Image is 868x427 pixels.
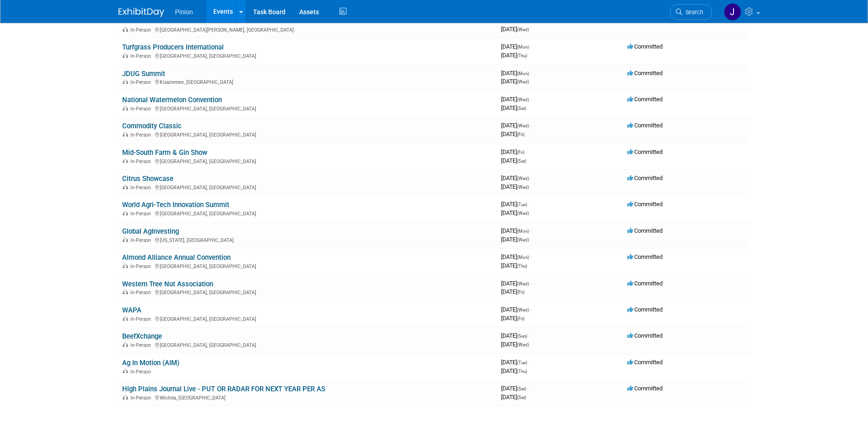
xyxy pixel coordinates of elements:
[517,53,527,58] span: (Thu)
[517,185,529,190] span: (Wed)
[627,306,663,313] span: Committed
[530,253,532,260] span: -
[123,106,128,110] img: In-Person Event
[501,367,527,374] span: [DATE]
[530,17,532,24] span: -
[122,175,173,183] a: Citrus Showcase
[517,132,524,137] span: (Fri)
[517,211,529,216] span: (Wed)
[517,106,526,111] span: (Sat)
[501,359,530,366] span: [DATE]
[530,122,532,129] span: -
[501,183,529,190] span: [DATE]
[501,17,532,24] span: [DATE]
[530,175,532,181] span: -
[501,43,532,50] span: [DATE]
[517,79,529,84] span: (Wed)
[517,360,527,365] span: (Tue)
[122,122,182,130] a: Commodity Classic
[130,159,154,164] span: In-Person
[627,122,663,129] span: Committed
[123,237,128,242] img: In-Person Event
[501,175,532,181] span: [DATE]
[501,104,526,111] span: [DATE]
[528,332,530,339] span: -
[517,237,529,242] span: (Wed)
[517,159,526,164] span: (Sat)
[501,201,530,208] span: [DATE]
[123,132,128,137] img: In-Person Event
[501,26,529,33] span: [DATE]
[501,332,530,339] span: [DATE]
[517,123,529,128] span: (Wed)
[530,227,532,234] span: -
[517,263,527,268] span: (Thu)
[123,342,128,347] img: In-Person Event
[123,316,128,321] img: In-Person Event
[501,306,532,313] span: [DATE]
[122,96,222,104] a: National Watermelon Convention
[122,394,494,401] div: Wichita, [GEOGRAPHIC_DATA]
[517,27,529,32] span: (Wed)
[122,315,494,322] div: [GEOGRAPHIC_DATA], [GEOGRAPHIC_DATA]
[130,106,154,112] span: In-Person
[501,394,526,400] span: [DATE]
[122,209,494,217] div: [GEOGRAPHIC_DATA], [GEOGRAPHIC_DATA]
[528,359,530,366] span: -
[530,43,532,50] span: -
[627,359,663,366] span: Committed
[517,150,524,155] span: (Fri)
[517,229,529,234] span: (Mon)
[501,227,532,234] span: [DATE]
[501,209,529,216] span: [DATE]
[517,386,526,391] span: (Sat)
[724,3,741,21] img: Jennifer Plumisto
[130,316,154,322] span: In-Person
[122,332,162,340] a: BeefXchange
[122,262,494,269] div: [GEOGRAPHIC_DATA], [GEOGRAPHIC_DATA]
[627,227,663,234] span: Committed
[501,385,529,392] span: [DATE]
[130,53,154,59] span: In-Person
[517,44,529,49] span: (Mon)
[517,307,529,312] span: (Wed)
[122,17,269,25] a: American Pistachio Growers Annual Conference
[670,4,712,20] a: Search
[123,159,128,163] img: In-Person Event
[627,96,663,103] span: Committed
[123,369,128,373] img: In-Person Event
[175,8,193,16] span: Pinion
[517,290,524,295] span: (Fri)
[501,262,527,269] span: [DATE]
[123,27,128,32] img: In-Person Event
[123,53,128,58] img: In-Person Event
[122,227,179,235] a: Global AgInvesting
[130,342,154,348] span: In-Person
[501,280,532,287] span: [DATE]
[517,202,527,207] span: (Tue)
[130,185,154,191] span: In-Person
[122,148,207,157] a: Mid-South Farm & Gin Show
[517,334,527,339] span: (Sun)
[627,175,663,181] span: Committed
[627,148,663,155] span: Committed
[682,9,703,16] span: Search
[122,43,224,51] a: Turfgrass Producers International
[122,104,494,112] div: [GEOGRAPHIC_DATA], [GEOGRAPHIC_DATA]
[627,280,663,287] span: Committed
[517,316,524,321] span: (Fri)
[501,122,532,129] span: [DATE]
[501,157,526,164] span: [DATE]
[526,148,527,155] span: -
[501,131,524,137] span: [DATE]
[130,290,154,296] span: In-Person
[517,342,529,347] span: (Wed)
[130,27,154,33] span: In-Person
[123,263,128,268] img: In-Person Event
[122,78,494,85] div: Kissimmee, [GEOGRAPHIC_DATA]
[501,341,529,348] span: [DATE]
[627,332,663,339] span: Committed
[122,385,325,393] a: High Plains Journal Live - PUT OR RADAR FOR NEXT YEAR PER AS
[627,385,663,392] span: Committed
[528,385,529,392] span: -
